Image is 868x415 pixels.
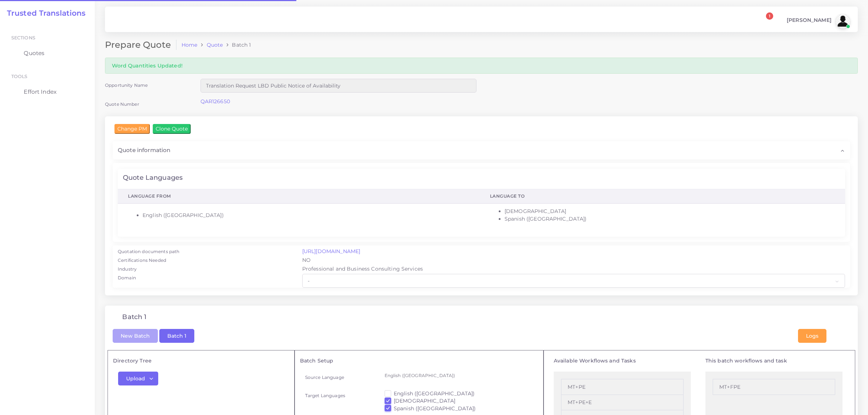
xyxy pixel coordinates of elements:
label: Certifications Needed [118,257,166,264]
span: [PERSON_NAME] [787,18,832,23]
li: Batch 1 [223,41,251,49]
label: Industry [118,266,137,272]
div: NO [297,256,850,265]
h5: Directory Tree [113,358,289,364]
div: Word Quantities Updated! [105,58,858,73]
label: Domain [118,275,136,281]
h2: Prepare Quote [105,40,176,50]
span: Quote information [118,146,170,154]
li: [DEMOGRAPHIC_DATA] [505,207,835,215]
th: Language From [118,189,480,204]
a: 1 [759,16,772,26]
h5: Batch Setup [300,358,538,364]
label: English ([GEOGRAPHIC_DATA]) [394,390,475,397]
span: Tools [11,74,28,79]
h5: Available Workflows and Tasks [554,358,691,364]
a: Effort Index [5,84,89,100]
a: New Batch [113,332,158,339]
span: Logs [806,333,818,339]
div: Quote information [113,141,850,159]
a: [PERSON_NAME]avatar [783,14,853,28]
label: Opportunity Name [105,82,148,88]
a: Home [182,41,198,49]
span: Sections [11,35,35,40]
button: Upload [118,372,158,385]
a: Quote [207,41,223,49]
li: MT+PE [561,379,684,395]
label: Spanish ([GEOGRAPHIC_DATA]) [394,405,476,412]
div: Professional and Business Consulting Services [297,265,850,274]
a: [URL][DOMAIN_NAME] [302,248,361,255]
label: Target Languages [305,392,345,399]
input: Clone Quote [153,124,191,133]
label: Source Language [305,374,344,380]
button: New Batch [113,329,158,343]
span: Quotes [24,49,44,57]
h4: Batch 1 [122,313,147,321]
label: Quote Number [105,101,139,107]
th: Language To [480,189,845,204]
a: QAR126650 [201,98,230,105]
button: Logs [798,329,826,343]
li: MT+PE+E [561,395,684,410]
a: Batch 1 [159,332,194,339]
span: Effort Index [24,88,57,96]
li: MT+FPE [713,379,835,395]
label: [DEMOGRAPHIC_DATA] [394,397,456,404]
h5: This batch workflows and task [705,358,842,364]
p: English ([GEOGRAPHIC_DATA]) [385,372,533,379]
h4: Quote Languages [123,174,183,182]
a: Trusted Translations [2,9,86,18]
button: Batch 1 [159,329,194,343]
label: Quotation documents path [118,248,179,255]
input: Change PM [114,124,150,133]
span: 1 [766,12,773,20]
li: English ([GEOGRAPHIC_DATA]) [143,212,470,219]
a: Quotes [5,46,89,61]
li: Spanish ([GEOGRAPHIC_DATA]) [505,215,835,223]
img: avatar [836,14,850,28]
